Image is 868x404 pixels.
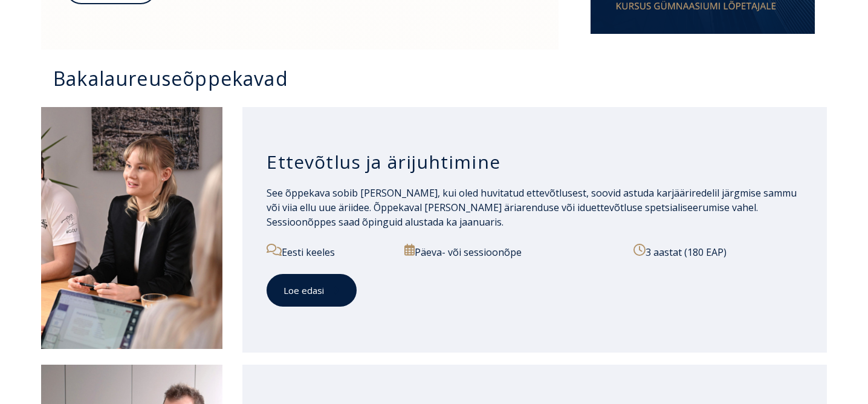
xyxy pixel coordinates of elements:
[267,151,803,174] h3: Ettevõtlus ja ärijuhtimine
[267,274,357,307] a: Loe edasi
[267,244,390,259] p: Eesti keeles
[267,186,797,229] span: See õppekava sobib [PERSON_NAME], kui oled huvitatud ettevõtlusest, soovid astuda karjääriredelil...
[53,68,827,89] h3: Bakalaureuseõppekavad
[404,244,620,259] p: Päeva- või sessioonõpe
[633,244,803,259] p: 3 aastat (180 EAP)
[41,107,222,349] img: Ettevõtlus ja ärijuhtimine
